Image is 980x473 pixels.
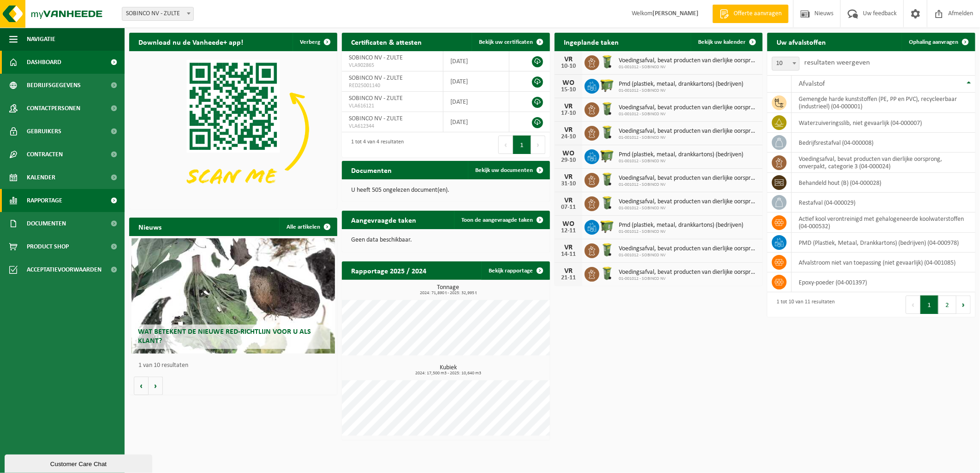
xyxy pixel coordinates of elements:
div: VR [559,197,578,204]
span: Voedingsafval, bevat producten van dierlijke oorsprong, onverpakt, categorie 3 [619,57,758,65]
span: Voedingsafval, bevat producten van dierlijke oorsprong, onverpakt, categorie 3 [619,198,758,206]
a: Toon de aangevraagde taken [454,211,549,229]
button: Previous [498,136,513,154]
button: Next [531,136,545,154]
div: 21-11 [559,275,578,281]
div: VR [559,126,578,134]
span: Contactpersonen [27,97,80,120]
img: WB-0140-HPE-GN-50 [599,266,615,281]
button: Next [956,296,971,314]
h2: Download nu de Vanheede+ app! [129,33,252,51]
td: waterzuiveringsslib, niet gevaarlijk (04-000007) [792,113,975,133]
h2: Uw afvalstoffen [767,33,835,51]
span: 01-001012 - SOBINCO NV [619,88,743,94]
span: Voedingsafval, bevat producten van dierlijke oorsprong, onverpakt, categorie 3 [619,245,758,253]
label: resultaten weergeven [804,59,870,66]
span: Rapportage [27,189,62,212]
div: WO [559,150,578,157]
span: 01-001012 - SOBINCO NV [619,112,758,117]
td: bedrijfsrestafval (04-000008) [792,133,975,153]
span: 01-001012 - SOBINCO NV [619,182,758,188]
a: Offerte aanvragen [712,5,789,23]
div: WO [559,220,578,228]
span: Gebruikers [27,120,61,143]
span: 01-001012 - SOBINCO NV [619,65,758,70]
div: VR [559,103,578,110]
div: 24-10 [559,134,578,140]
button: Vorige [134,377,149,395]
span: 10 [772,57,800,71]
span: Bekijk uw kalender [698,39,746,45]
p: 1 van 10 resultaten [138,362,333,369]
span: SOBINCO NV - ZULTE [122,7,193,20]
td: Epoxy-poeder (04-001397) [792,272,975,292]
td: [DATE] [443,51,509,71]
td: afvalstroom niet van toepassing (niet gevaarlijk) (04-001085) [792,253,975,272]
span: Afvalstof [799,80,825,88]
span: Acceptatievoorwaarden [27,258,102,281]
span: Voedingsafval, bevat producten van dierlijke oorsprong, onverpakt, categorie 3 [619,269,758,276]
strong: [PERSON_NAME] [652,10,699,17]
span: VLA902865 [349,62,436,69]
a: Bekijk uw certificaten [472,33,549,51]
div: 29-10 [559,157,578,164]
button: Verberg [293,33,336,51]
h2: Aangevraagde taken [342,211,425,229]
img: Download de VHEPlus App [129,51,337,207]
span: Dashboard [27,51,61,74]
div: WO [559,79,578,87]
img: WB-0140-HPE-GN-50 [599,195,615,211]
span: 01-001012 - SOBINCO NV [619,135,758,141]
h2: Ingeplande taken [555,33,628,51]
div: VR [559,173,578,181]
span: Bekijk uw documenten [475,167,533,173]
a: Bekijk uw documenten [468,161,549,179]
p: U heeft 505 ongelezen document(en). [351,187,541,194]
div: VR [559,244,578,251]
iframe: chat widget [5,453,154,473]
p: Geen data beschikbaar. [351,237,541,243]
button: 2 [938,296,956,314]
img: WB-0140-HPE-GN-50 [599,54,615,70]
td: restafval (04-000029) [792,193,975,213]
div: 15-10 [559,87,578,93]
span: SOBINCO NV - ZULTE [349,115,403,122]
img: WB-1100-HPE-GN-50 [599,219,615,234]
span: RED25001140 [349,82,436,89]
div: VR [559,56,578,63]
a: Bekijk rapportage [481,261,549,280]
button: Volgende [149,377,163,395]
span: Voedingsafval, bevat producten van dierlijke oorsprong, onverpakt, categorie 3 [619,128,758,135]
span: 2024: 17,500 m3 - 2025: 10,640 m3 [347,371,550,376]
div: 12-11 [559,228,578,234]
span: Wat betekent de nieuwe RED-richtlijn voor u als klant? [138,328,311,344]
div: 1 tot 4 van 4 resultaten [347,135,404,155]
div: 14-11 [559,251,578,258]
span: Offerte aanvragen [731,9,784,18]
span: Voedingsafval, bevat producten van dierlijke oorsprong, onverpakt, categorie 3 [619,175,758,182]
h2: Documenten [342,161,401,179]
img: WB-0140-HPE-GN-50 [599,124,615,140]
span: SOBINCO NV - ZULTE [349,54,403,61]
span: Pmd (plastiek, metaal, drankkartons) (bedrijven) [619,151,743,159]
td: [DATE] [443,92,509,112]
span: 01-001012 - SOBINCO NV [619,253,758,258]
span: VLA616121 [349,102,436,110]
div: 07-11 [559,204,578,211]
td: gemengde harde kunststoffen (PE, PP en PVC), recycleerbaar (industrieel) (04-000001) [792,93,975,113]
h2: Rapportage 2025 / 2024 [342,261,436,279]
span: SOBINCO NV - ZULTE [349,75,403,82]
td: actief kool verontreinigd met gehalogeneerde koolwaterstoffen (04-000532) [792,213,975,233]
span: SOBINCO NV - ZULTE [349,95,403,102]
button: Previous [906,296,920,314]
span: Bekijk uw certificaten [479,39,533,45]
span: Pmd (plastiek, metaal, drankkartons) (bedrijven) [619,81,743,88]
h3: Kubiek [347,365,550,376]
span: 01-001012 - SOBINCO NV [619,229,743,235]
span: Documenten [27,212,66,235]
span: VLA612344 [349,123,436,130]
div: 31-10 [559,181,578,187]
span: Toon de aangevraagde taken [461,217,533,223]
a: Alle artikelen [279,218,336,236]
